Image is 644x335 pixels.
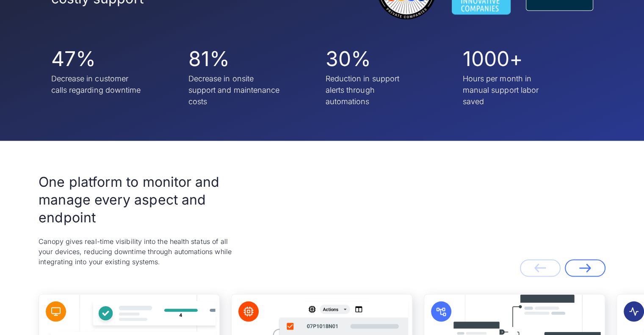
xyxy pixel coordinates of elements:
div: 47% [51,47,144,71]
a: Next slide [565,260,605,277]
div: Hours per month in manual support labor saved [463,73,556,107]
div: 30% [326,47,419,71]
div: Reduction in support alerts through automations [326,73,419,107]
div: Decrease in customer calls regarding downtime [51,73,144,96]
div: 81% [188,47,282,71]
div: Decrease in onsite support and maintenance costs [188,73,282,107]
div: 1000+ [463,47,556,71]
p: Canopy gives real-time visibility into the health status of all your devices, reducing downtime t... [39,236,242,267]
h2: One platform to monitor and manage every aspect and endpoint [39,173,242,226]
